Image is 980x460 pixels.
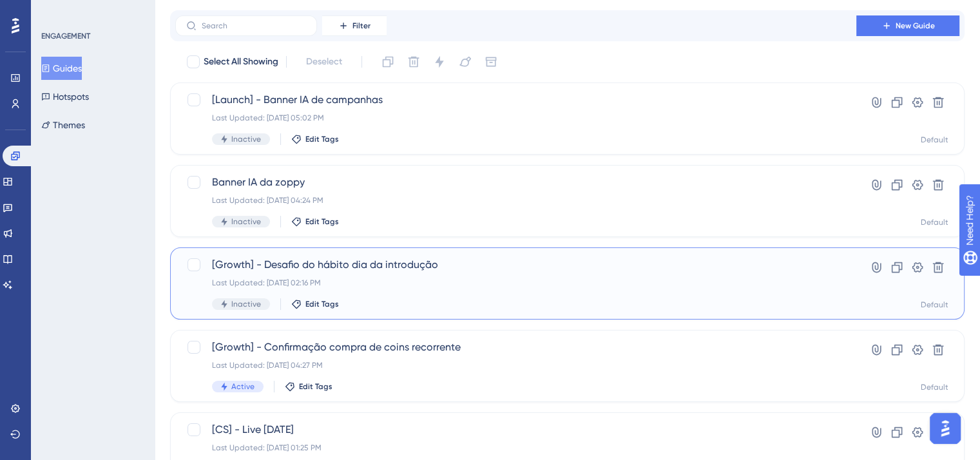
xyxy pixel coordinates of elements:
span: Inactive [231,299,261,309]
span: [Launch] - Banner IA de campanhas [212,92,820,108]
button: Edit Tags [291,299,339,309]
div: Last Updated: [DATE] 02:16 PM [212,278,820,288]
span: New Guide [896,21,935,31]
div: Default [921,135,948,145]
div: ENGAGEMENT [41,31,90,41]
span: Need Help? [30,3,81,19]
span: Select All Showing [204,54,278,70]
div: Last Updated: [DATE] 04:24 PM [212,195,820,206]
button: Edit Tags [285,381,332,392]
input: Search [202,21,306,30]
iframe: UserGuiding AI Assistant Launcher [926,409,965,448]
span: Banner IA da zoppy [212,175,820,190]
span: Deselect [306,54,342,70]
span: Edit Tags [299,381,332,392]
button: Edit Tags [291,216,339,227]
button: Deselect [294,50,354,73]
span: Inactive [231,216,261,227]
div: Default [921,300,948,310]
div: Last Updated: [DATE] 05:02 PM [212,113,820,123]
span: [CS] - Live [DATE] [212,422,820,437]
button: Edit Tags [291,134,339,144]
span: Edit Tags [305,299,339,309]
button: Filter [322,15,387,36]
button: Hotspots [41,85,89,108]
button: New Guide [856,15,959,36]
div: Last Updated: [DATE] 01:25 PM [212,443,820,453]
span: [Growth] - Confirmação compra de coins recorrente [212,340,820,355]
span: Filter [352,21,370,31]
button: Guides [41,57,82,80]
div: Last Updated: [DATE] 04:27 PM [212,360,820,370]
span: Edit Tags [305,216,339,227]
button: Themes [41,113,85,137]
span: Active [231,381,255,392]
span: Inactive [231,134,261,144]
span: Edit Tags [305,134,339,144]
span: [Growth] - Desafio do hábito dia da introdução [212,257,820,273]
div: Default [921,217,948,227]
div: Default [921,382,948,392]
